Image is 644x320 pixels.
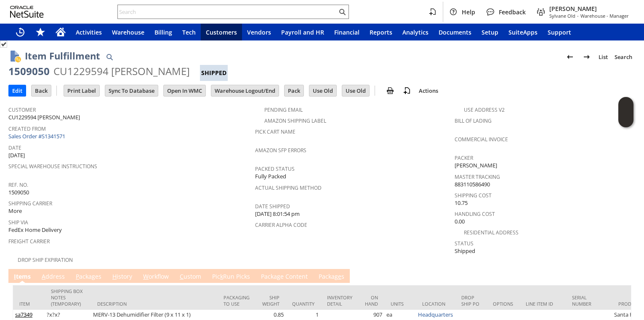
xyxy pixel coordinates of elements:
span: More [8,207,22,215]
a: Financial [329,24,365,40]
img: Previous [565,52,575,62]
a: Billing [149,24,177,40]
input: Use Old [309,85,336,96]
div: Quantity [292,301,314,307]
a: Recent Records [10,24,30,40]
a: Pending Email [264,106,303,113]
a: Payroll and HR [276,24,329,40]
svg: logo [10,6,44,18]
a: Residential Address [464,229,519,236]
span: Shipped [455,247,475,255]
input: Back [32,85,51,96]
span: 883110586490 [455,180,490,188]
span: [DATE] [8,151,25,159]
span: Reports [370,28,392,36]
a: Custom [178,272,203,282]
span: P [76,272,79,280]
span: Feedback [499,8,526,16]
input: Edit [9,85,26,96]
span: Fully Packed [255,172,286,180]
h1: Item Fulfillment [25,49,100,63]
div: Location [422,301,449,307]
div: Line Item ID [526,301,559,307]
a: Packer [455,154,473,161]
span: Documents [439,28,471,36]
span: Warehouse - Manager [580,13,629,19]
a: Actions [415,87,442,94]
span: e [338,272,341,280]
a: Packages [317,272,346,282]
svg: Search [337,7,347,17]
a: Handling Cost [455,210,495,218]
a: Master Tracking [455,173,500,180]
a: PickRun Picks [210,272,252,282]
span: Sylvane Old [549,13,575,19]
a: Setup [476,24,503,40]
div: Serial Number [572,294,606,307]
span: Billing [154,28,172,36]
img: Next [582,52,592,62]
a: Amazon SFP Errors [255,147,306,154]
div: Product [618,301,643,307]
span: 1509050 [8,188,29,196]
div: CU1229594 [PERSON_NAME] [53,65,190,78]
a: Use Address V2 [464,106,505,113]
a: Actual Shipping Method [255,184,322,191]
a: Pick Cart Name [255,128,295,135]
span: Tech [182,28,196,36]
div: On Hand [365,294,378,307]
a: Ref. No. [8,181,28,188]
a: Special Warehouse Instructions [8,163,97,170]
img: print.svg [385,86,395,96]
a: Ship Via [8,219,28,226]
a: History [110,272,134,282]
span: [DATE] 8:01:54 pm [255,210,300,218]
a: Amazon Shipping Label [264,117,326,124]
div: Ship Weight [262,294,279,307]
span: k [220,272,223,280]
input: Search [118,7,337,17]
a: List [595,50,611,64]
span: [PERSON_NAME] [549,5,629,13]
div: Shipped [200,65,228,81]
span: Financial [334,28,359,36]
a: Vendors [242,24,276,40]
div: Inventory Detail [327,294,352,307]
div: Shortcuts [30,24,51,40]
input: Sync To Database [105,85,158,96]
div: Units [391,301,410,307]
span: Warehouse [112,28,144,36]
input: Warehouse Logout/End [211,85,279,96]
a: Packed Status [255,165,295,172]
div: Drop Ship PO [461,294,480,307]
span: Payroll and HR [281,28,324,36]
a: Date [8,144,21,151]
img: add-record.svg [402,86,412,96]
span: 10.75 [455,199,468,207]
a: Date Shipped [255,203,290,210]
span: Oracle Guided Learning Widget. To move around, please hold and drag [618,113,633,128]
a: Warehouse [107,24,149,40]
input: Pack [285,85,303,96]
div: Item [19,301,38,307]
span: Setup [482,28,498,36]
a: Unrolled view on [620,271,631,281]
a: Activities [71,24,107,40]
a: Package Content [259,272,310,282]
span: SuiteApps [508,28,538,36]
a: SuiteApps [503,24,543,40]
span: Activities [76,28,102,36]
span: Help [462,8,475,16]
span: Customers [206,28,237,36]
span: Vendors [247,28,271,36]
span: A [42,272,45,280]
a: Home [51,24,71,40]
span: H [112,272,117,280]
a: Packages [74,272,104,282]
a: Drop Ship Expiration [18,256,73,264]
span: W [143,272,149,280]
a: Shipping Cost [455,192,492,199]
a: Tech [177,24,201,40]
a: Customers [201,24,242,40]
input: Print Label [64,85,99,96]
